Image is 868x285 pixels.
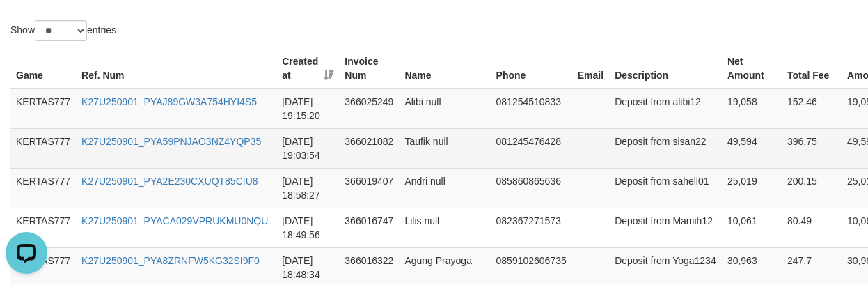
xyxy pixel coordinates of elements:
[722,49,782,88] th: Net Amount
[722,208,782,247] td: 10,061
[339,168,399,208] td: 366019407
[339,88,399,129] td: 366025249
[276,49,339,88] th: Created at: activate to sort column ascending
[722,88,782,129] td: 19,058
[339,128,399,168] td: 366021082
[35,20,87,41] select: Showentries
[609,88,722,129] td: Deposit from alibi12
[782,168,842,208] td: 200.15
[491,168,572,208] td: 085860865636
[722,168,782,208] td: 25,019
[491,49,572,88] th: Phone
[572,49,609,88] th: Email
[609,49,722,88] th: Description
[276,88,339,129] td: [DATE] 19:15:20
[339,208,399,247] td: 366016747
[81,136,261,147] a: K27U250901_PYA59PNJAO3NZ4YQP35
[81,215,268,226] a: K27U250901_PYACA029VPRUKMU0NQU
[782,128,842,168] td: 396.75
[399,208,490,247] td: Lilis null
[10,88,76,129] td: KERTAS777
[609,168,722,208] td: Deposit from saheli01
[10,168,76,208] td: KERTAS777
[10,20,116,41] label: Show entries
[399,128,490,168] td: Taufik null
[491,208,572,247] td: 082367271573
[399,49,490,88] th: Name
[10,49,76,88] th: Game
[339,49,399,88] th: Invoice Num
[81,255,260,266] a: K27U250901_PYA8ZRNFW5KG32SI9F0
[76,49,276,88] th: Ref. Num
[491,128,572,168] td: 081245476428
[782,208,842,247] td: 80.49
[276,128,339,168] td: [DATE] 19:03:54
[10,208,76,247] td: KERTAS777
[6,6,47,47] button: Open LiveChat chat widget
[81,96,257,107] a: K27U250901_PYAJ89GW3A754HYI4S5
[609,128,722,168] td: Deposit from sisan22
[399,88,490,129] td: Alibi null
[782,49,842,88] th: Total Fee
[782,88,842,129] td: 152.46
[276,208,339,247] td: [DATE] 18:49:56
[276,168,339,208] td: [DATE] 18:58:27
[399,168,490,208] td: Andri null
[609,208,722,247] td: Deposit from Mamih12
[10,128,76,168] td: KERTAS777
[491,88,572,129] td: 081254510833
[81,176,258,187] a: K27U250901_PYA2E230CXUQT85CIU8
[722,128,782,168] td: 49,594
